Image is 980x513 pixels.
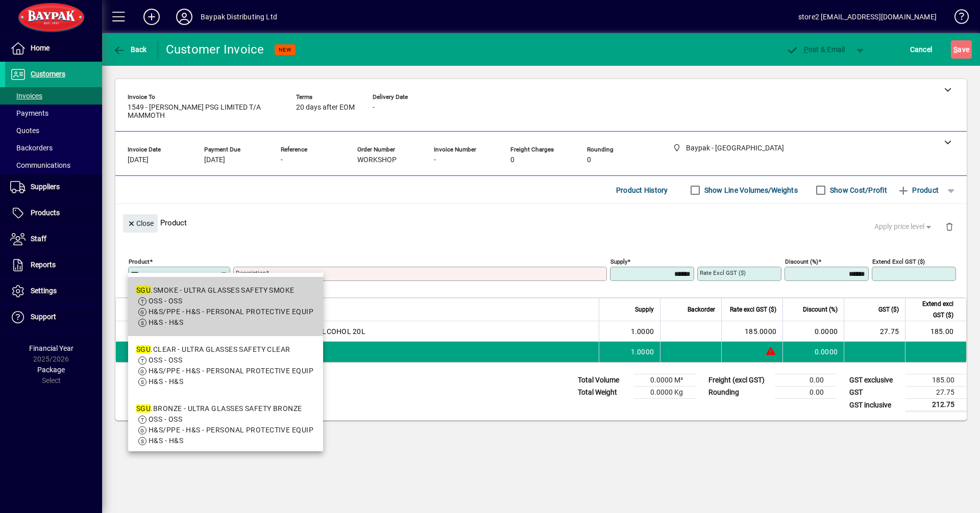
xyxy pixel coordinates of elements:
[5,122,102,139] a: Quotes
[616,182,668,198] span: Product History
[5,252,102,278] a: Reports
[279,46,291,53] span: NEW
[5,87,102,105] a: Invoices
[5,139,102,157] a: Backorders
[878,304,899,315] span: GST ($)
[612,181,672,199] button: Product History
[29,344,73,352] span: Financial Year
[5,174,102,200] a: Suppliers
[5,226,102,252] a: Staff
[149,415,182,423] span: OSS - OSS
[128,395,323,454] mat-option: SGU.BRONZE - ULTRA GLASSES SAFETY BRONZE
[136,404,151,413] em: SGU
[5,36,102,61] a: Home
[781,40,850,59] button: Post & Email
[128,277,323,336] mat-option: SGU.SMOKE - ULTRA GLASSES SAFETY SMOKE
[782,342,844,362] td: 0.0000
[910,41,933,58] span: Cancel
[136,286,151,294] em: SGU
[775,374,836,387] td: 0.00
[635,304,654,315] span: Supply
[951,40,972,59] button: Save
[136,344,313,355] div: .CLEAR - ULTRA GLASSES SAFETY CLEAR
[870,218,938,236] button: Apply price level
[10,161,70,169] span: Communications
[149,318,183,326] span: H&S - H&S
[115,204,967,241] div: Product
[135,8,168,26] button: Add
[136,345,151,353] em: SGU
[434,156,436,164] span: -
[631,347,654,357] span: 1.0000
[31,235,46,243] span: Staff
[937,214,962,239] button: Delete
[953,41,969,58] span: ave
[31,44,50,52] span: Home
[296,104,355,112] span: 20 days after EOM
[688,304,715,315] span: Backorder
[201,9,277,25] div: Baypak Distributing Ltd
[703,374,775,387] td: Freight (excl GST)
[5,105,102,122] a: Payments
[120,218,160,227] app-page-header-button: Close
[905,321,966,342] td: 185.00
[510,156,514,164] span: 0
[10,92,42,100] span: Invoices
[127,215,154,232] span: Close
[10,126,39,135] span: Quotes
[136,285,313,296] div: .SMOKE - ULTRA GLASSES SAFETY SMOKE
[634,387,695,399] td: 0.0000 Kg
[236,269,266,276] mat-label: Description
[844,374,905,387] td: GST exclusive
[373,104,375,112] span: -
[128,336,323,395] mat-option: SGU.CLEAR - ULTRA GLASSES SAFETY CLEAR
[123,214,158,233] button: Close
[113,45,147,54] span: Back
[786,45,845,54] span: ost & Email
[168,8,201,26] button: Profile
[905,399,967,412] td: 212.75
[785,258,818,265] mat-label: Discount (%)
[908,40,935,59] button: Cancel
[129,258,150,265] mat-label: Product
[703,387,775,399] td: Rounding
[281,156,283,164] span: -
[31,70,65,78] span: Customers
[905,374,967,387] td: 185.00
[634,374,695,387] td: 0.0000 M³
[10,109,48,117] span: Payments
[149,437,183,445] span: H&S - H&S
[357,156,397,164] span: WORKSHOP
[102,40,158,59] app-page-header-button: Back
[631,326,654,337] span: 1.0000
[844,399,905,412] td: GST inclusive
[5,278,102,304] a: Settings
[31,261,56,269] span: Reports
[5,304,102,330] a: Support
[128,104,281,120] span: 1549 - [PERSON_NAME] PSG LIMITED T/A MAMMOTH
[10,144,53,152] span: Backorders
[700,269,746,276] mat-label: Rate excl GST ($)
[5,200,102,226] a: Products
[573,387,634,399] td: Total Weight
[730,304,776,315] span: Rate excl GST ($)
[149,307,313,316] span: H&S/PPE - H&S - PERSONAL PROTECTIVE EQUIP
[587,156,591,164] span: 0
[803,304,838,315] span: Discount (%)
[573,374,634,387] td: Total Volume
[31,313,56,321] span: Support
[953,45,958,54] span: S
[149,297,182,305] span: OSS - OSS
[828,185,887,195] label: Show Cost/Profit
[947,2,967,35] a: Knowledge Base
[149,426,313,434] span: H&S/PPE - H&S - PERSONAL PROTECTIVE EQUIP
[128,156,149,164] span: [DATE]
[110,40,150,59] button: Back
[610,258,627,265] mat-label: Supply
[775,387,836,399] td: 0.00
[874,221,934,232] span: Apply price level
[702,185,798,195] label: Show Line Volumes/Weights
[136,403,313,414] div: .BRONZE - ULTRA GLASSES SAFETY BRONZE
[31,209,60,217] span: Products
[31,183,60,191] span: Suppliers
